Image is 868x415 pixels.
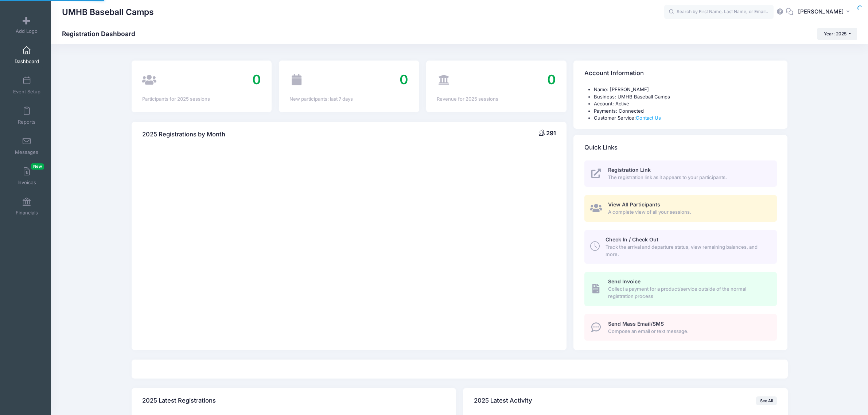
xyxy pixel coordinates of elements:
[608,278,641,284] span: Send Invoice
[9,133,44,159] a: Messages
[15,58,39,65] span: Dashboard
[547,71,556,88] span: 0
[252,71,261,88] span: 0
[664,5,774,19] input: Search by First Name, Last Name, or Email...
[608,209,769,216] span: A complete view of all your sessions.
[17,179,36,186] span: Invoices
[9,42,44,68] a: Dashboard
[9,73,44,98] a: Event Setup
[142,96,261,103] div: Participants for 2025 sessions
[437,96,556,103] div: Revenue for 2025 sessions
[608,167,651,173] span: Registration Link
[9,194,44,219] a: Financials
[289,96,408,103] div: New participants: last 7 days
[606,236,658,243] span: Check In / Check Out
[606,244,768,258] span: Track the arrival and departure status, view remaining balances, and more.
[15,149,38,155] span: Messages
[18,119,35,125] span: Reports
[31,163,44,170] span: New
[636,115,661,121] a: Contact Us
[9,12,44,38] a: Add Logo
[474,391,532,411] h4: 2025 Latest Activity
[584,314,777,341] a: Send Mass Email/SMS Compose an email or text message.
[756,396,777,405] a: See All
[584,195,777,222] a: View All Participants A complete view of all your sessions.
[546,129,556,137] span: 291
[608,174,769,181] span: The registration link as it appears to your participants.
[584,230,777,264] a: Check In / Check Out Track the arrival and departure status, view remaining balances, and more.
[594,93,777,101] li: Business: UMHB Baseball Camps
[608,286,769,300] span: Collect a payment for a product/service outside of the normal registration process
[608,328,769,335] span: Compose an email or text message.
[400,71,408,88] span: 0
[798,8,844,16] span: [PERSON_NAME]
[13,89,40,95] span: Event Setup
[584,160,777,187] a: Registration Link The registration link as it appears to your participants.
[594,86,777,93] li: Name: [PERSON_NAME]
[824,31,846,36] span: Year: 2025
[793,4,857,20] button: [PERSON_NAME]
[608,321,664,327] span: Send Mass Email/SMS
[817,28,857,40] button: Year: 2025
[62,30,141,38] h1: Registration Dashboard
[584,137,618,158] h4: Quick Links
[9,103,44,128] a: Reports
[16,28,38,34] span: Add Logo
[62,4,154,20] h1: UMHB Baseball Camps
[608,201,660,207] span: View All Participants
[584,272,777,306] a: Send Invoice Collect a payment for a product/service outside of the normal registration process
[594,108,777,115] li: Payments: Connected
[594,100,777,108] li: Account: Active
[16,210,38,216] span: Financials
[584,63,644,84] h4: Account Information
[594,115,777,122] li: Customer Service:
[9,163,44,189] a: InvoicesNew
[142,391,216,411] h4: 2025 Latest Registrations
[142,124,225,145] h4: 2025 Registrations by Month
